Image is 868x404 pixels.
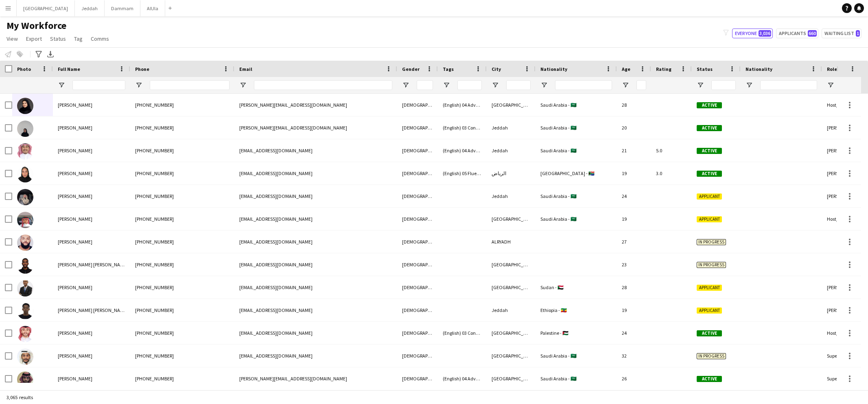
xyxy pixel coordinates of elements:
[438,94,487,116] div: (English) 04 Advanced, (Experience) 01 Newbies, (PPSS) 04 VVIP , (Role) 05 VIP Host & Hostesses
[438,139,487,162] div: (English) 04 Advanced, (Experience) 02 Experienced, (PPSS) 03 VIP, (Role) 05 VIP Host & Hostesses...
[58,147,92,154] span: [PERSON_NAME]
[239,81,247,89] button: Open Filter Menu
[617,185,651,207] div: 24
[540,307,567,313] span: Ethiopia - 🇪🇹
[397,208,438,230] div: [DEMOGRAPHIC_DATA]
[856,30,860,37] span: 1
[397,94,438,116] div: [DEMOGRAPHIC_DATA]
[487,162,536,184] div: الرياض
[17,235,33,251] img: ABDALRHMAN Mohammed
[47,33,69,44] a: Status
[656,66,671,72] span: Rating
[443,66,454,72] span: Tags
[636,80,646,90] input: Age Filter Input
[438,116,487,139] div: (English) 03 Conversational, (Experience) 01 Newbies, (PPSS) 03 VIP, (Role) 04 Host & Hostesses
[234,162,397,184] div: [EMAIL_ADDRESS][DOMAIN_NAME]
[234,208,397,230] div: [EMAIL_ADDRESS][DOMAIN_NAME]
[540,375,577,382] span: Saudi Arabia - 🇸🇦
[617,322,651,344] div: 24
[130,162,234,184] div: [PHONE_NUMBER]
[135,81,142,89] button: Open Filter Menu
[397,185,438,207] div: [DEMOGRAPHIC_DATA]
[487,208,536,230] div: [GEOGRAPHIC_DATA]
[397,139,438,162] div: [DEMOGRAPHIC_DATA]
[254,80,392,90] input: Email Filter Input
[58,307,128,313] span: [PERSON_NAME] [PERSON_NAME]
[58,193,92,199] span: [PERSON_NAME]
[443,81,450,89] button: Open Filter Menu
[697,81,704,89] button: Open Filter Menu
[58,284,92,290] span: [PERSON_NAME]
[234,276,397,299] div: [EMAIL_ADDRESS][DOMAIN_NAME]
[397,253,438,276] div: [DEMOGRAPHIC_DATA]
[17,98,33,114] img: Aahwaq Alghamdi
[622,81,629,89] button: Open Filter Menu
[617,116,651,139] div: 20
[130,185,234,207] div: [PHONE_NUMBER]
[651,162,692,184] div: 3.0
[58,66,80,72] span: Full Name
[438,162,487,184] div: (English) 05 Fluent , (Experience) 02 Experienced, (PPSS) 02 IP, (Role) 04 Host & Hostesses, (Rol...
[23,33,45,44] a: Export
[697,193,722,200] span: Applicant
[617,231,651,253] div: 27
[75,0,105,16] button: Jeddah
[72,80,125,90] input: Full Name Filter Input
[540,216,577,222] span: Saudi Arabia - 🇸🇦
[130,322,234,344] div: [PHONE_NUMBER]
[827,66,837,72] span: Role
[46,49,55,59] app-action-btn: Export XLSX
[58,261,128,268] span: [PERSON_NAME] [PERSON_NAME]
[17,121,33,137] img: Aalya Ammar
[17,349,33,365] img: Abdulahadi Abdulhadi
[234,299,397,321] div: [EMAIL_ADDRESS][DOMAIN_NAME]
[487,322,536,344] div: [GEOGRAPHIC_DATA]
[140,0,165,16] button: AlUla
[759,30,771,37] span: 3,036
[234,116,397,139] div: [PERSON_NAME][EMAIL_ADDRESS][DOMAIN_NAME]
[760,80,817,90] input: Nationality Filter Input
[17,326,33,342] img: Abdualrahman Albelbeisi
[540,170,595,176] span: [GEOGRAPHIC_DATA] - 🇿🇦
[617,253,651,276] div: 23
[540,330,568,336] span: Palestine - 🇵🇸
[130,116,234,139] div: [PHONE_NUMBER]
[17,66,31,72] span: Photo
[417,80,433,90] input: Gender Filter Input
[397,162,438,184] div: [DEMOGRAPHIC_DATA]
[827,193,861,199] span: [PERSON_NAME]
[617,208,651,230] div: 19
[697,262,726,268] span: In progress
[487,185,536,207] div: Jeddah
[130,208,234,230] div: [PHONE_NUMBER]
[540,66,567,72] span: Nationality
[697,148,722,154] span: Active
[234,322,397,344] div: [EMAIL_ADDRESS][DOMAIN_NAME]
[697,353,726,359] span: In progress
[617,162,651,184] div: 19
[651,139,692,162] div: 5.0
[697,285,722,291] span: Applicant
[487,139,536,162] div: Jeddah
[17,257,33,274] img: Abdelaziz kamal eldin Abdelrahim
[402,81,409,89] button: Open Filter Menu
[776,29,818,38] button: Applicants660
[617,299,651,321] div: 19
[697,102,722,108] span: Active
[17,212,33,228] img: Abdalhh Alanze
[3,33,21,44] a: View
[130,231,234,253] div: [PHONE_NUMBER]
[487,94,536,116] div: [GEOGRAPHIC_DATA]
[487,276,536,299] div: [GEOGRAPHIC_DATA]
[697,216,722,222] span: Applicant
[617,367,651,390] div: 26
[617,345,651,367] div: 32
[697,376,722,382] span: Active
[130,345,234,367] div: [PHONE_NUMBER]
[827,353,848,359] span: Supervisor
[234,185,397,207] div: [EMAIL_ADDRESS][DOMAIN_NAME]
[87,33,112,44] a: Comms
[540,125,577,131] span: Saudi Arabia - 🇸🇦
[540,147,577,154] span: Saudi Arabia - 🇸🇦
[438,367,487,390] div: (English) 04 Advanced, (Experience) 02 Experienced, (PPSS) 03 VIP, (Role) 03 Premium [PERSON_NAME]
